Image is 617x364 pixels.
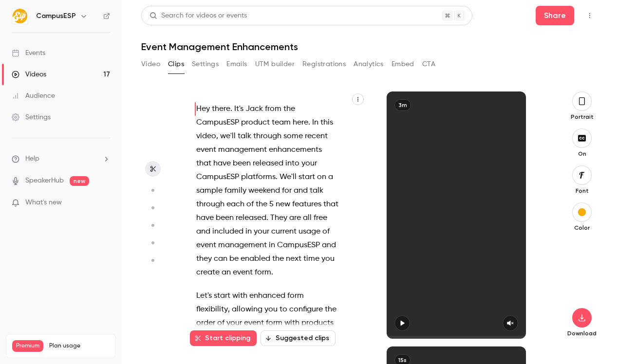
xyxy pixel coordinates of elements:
span: a [328,170,333,184]
span: are [289,211,301,225]
li: help-dropdown-opener [12,154,110,164]
span: of [246,198,254,211]
button: Emails [226,56,247,72]
span: with [284,316,299,330]
span: have [213,157,231,170]
button: Top Bar Actions [582,8,598,23]
a: SpeakerHub [25,176,64,186]
span: In [312,116,318,129]
span: and [294,184,308,198]
span: sample [196,184,223,198]
button: Suggested clips [261,330,336,346]
span: We'll [280,170,297,184]
span: to [280,303,287,316]
span: products [301,316,334,330]
span: for [282,184,292,198]
span: They [270,211,287,225]
span: and [196,225,210,238]
span: Hey [196,102,210,116]
span: family [224,184,246,198]
span: new [276,198,290,211]
span: create [196,266,220,279]
span: of [217,316,224,330]
span: start [214,289,230,303]
span: included [212,225,243,238]
span: order [196,316,215,330]
div: 3m [394,99,411,111]
span: Jack [245,102,263,116]
span: form [266,316,282,330]
div: Events [12,48,45,58]
span: Help [25,154,39,164]
button: CTA [422,56,435,72]
span: . [230,102,232,116]
span: form [287,289,304,303]
span: through [196,198,224,211]
span: can [214,252,227,266]
span: released [236,211,266,225]
span: into [285,157,299,170]
span: next [286,252,301,266]
button: Clips [168,56,184,72]
span: . [266,211,268,225]
span: enhanced [249,289,285,303]
span: form [255,266,271,279]
span: . [308,116,310,129]
span: you [264,303,278,316]
span: the [256,198,267,211]
span: 23 [90,353,96,359]
span: start [299,170,315,184]
span: your [254,225,269,238]
span: CampusESP [196,116,239,129]
span: been [233,157,251,170]
span: event [244,316,264,330]
div: Videos [12,70,46,79]
span: here [293,116,308,129]
p: Color [566,224,598,232]
p: Font [566,187,598,195]
span: enhancements [269,143,322,157]
span: on [317,170,326,184]
button: Video [141,56,160,72]
button: Start clipping [190,330,257,346]
span: talk [238,129,251,143]
span: event [196,143,216,157]
span: talk [310,184,323,198]
span: What's new [25,198,62,208]
span: video [196,129,216,143]
span: product [241,116,270,129]
span: the [325,303,337,316]
span: in [245,225,252,238]
span: management [218,143,267,157]
span: . [271,266,273,279]
span: your [301,157,317,170]
span: from [265,102,281,116]
div: Settings [12,112,51,122]
span: time [303,252,319,266]
button: Share [536,6,574,25]
span: free [314,211,327,225]
span: weekend [248,184,280,198]
span: Premium [12,340,43,352]
p: Portrait [566,113,598,121]
span: configure [289,303,323,316]
span: , [228,303,230,316]
p: Download [566,329,598,337]
span: they [196,252,212,266]
span: features [292,198,321,211]
span: each [226,198,244,211]
span: through [253,129,281,143]
img: CampusESP [12,8,28,24]
span: . [276,170,278,184]
div: Search for videos or events [150,11,247,21]
span: 5 [269,198,274,211]
span: some [283,129,303,143]
span: we'll [220,129,236,143]
span: Let's [196,289,212,303]
span: been [216,211,234,225]
span: CampusESP [277,238,320,252]
span: flexibility [196,303,228,316]
span: enabled [241,252,270,266]
span: event [233,266,253,279]
span: that [196,157,211,170]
